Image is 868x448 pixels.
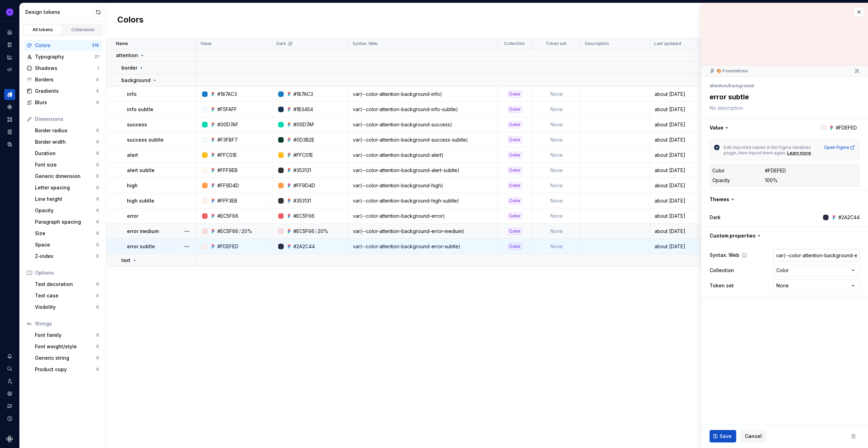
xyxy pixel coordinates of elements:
div: Size [35,230,96,237]
div: 100% [765,177,778,184]
div: Shadows [35,65,97,72]
div: 0 [96,231,99,236]
div: about [DATE] [650,197,698,204]
div: about [DATE] [650,228,698,235]
a: Visibility0 [32,302,102,313]
div: #EC5F66 [293,213,314,219]
div: #2A2C44 [293,243,315,250]
div: 0 [96,219,99,225]
td: None [532,163,581,178]
div: Duration [35,150,96,157]
a: Code automation [4,64,15,75]
div: 20% [318,228,328,235]
li: background [729,83,754,88]
div: #EC5F66 [293,228,314,235]
button: Notifications [4,351,15,362]
td: None [532,102,581,117]
div: 0 [96,293,99,298]
div: / [315,228,317,235]
div: #F3FBF7 [217,136,238,143]
button: Save [710,430,736,442]
p: Value [200,41,212,46]
p: Description [585,41,609,46]
div: 0 [96,139,99,145]
div: #FF9D4D [293,182,315,189]
div: 1 [97,65,99,71]
div: 319 [92,43,99,48]
div: Settings [4,388,15,399]
div: Color [508,243,522,250]
div: #EC5F66 [217,228,238,235]
p: attention [116,52,138,59]
a: Line height0 [32,194,102,205]
div: Colors [35,42,92,49]
p: info [127,91,137,98]
svg: Supernova Logo [6,436,13,442]
div: Invite team [4,376,15,387]
span: . [811,150,812,155]
div: Components [4,101,15,113]
div: Color [508,136,522,143]
div: about [DATE] [650,136,698,143]
div: Z-index [35,253,96,260]
div: Typography [35,53,94,60]
p: success subtle [127,136,164,143]
div: 0 [96,242,99,248]
a: Documentation [4,39,15,50]
div: 5 [96,88,99,94]
div: Open Figma [824,145,855,150]
div: var(--color-attention-background-error-subtle) [349,243,497,250]
div: Text decoration [35,281,96,288]
div: Blurs [35,99,96,106]
div: about [DATE] [650,121,698,128]
div: #FFC01E [293,152,313,159]
div: about [DATE] [650,213,698,219]
td: None [532,132,581,147]
a: Text decoration0 [32,279,102,290]
div: Search ⌘K [4,363,15,374]
div: Color [508,121,522,128]
div: 0 [96,367,99,372]
div: about [DATE] [650,106,698,113]
div: Color [508,91,522,98]
p: Token set [546,41,566,46]
div: 🎨 Foundations [710,68,748,74]
p: error subtle [127,243,155,250]
textarea: error subtle [708,91,858,103]
div: var(--color-attention-background-error) [349,213,497,219]
p: high [127,182,138,189]
p: Name [116,41,128,46]
a: Font size0 [32,159,102,170]
p: Dark [276,41,286,46]
a: Font family0 [32,330,102,341]
div: Color [508,182,522,189]
div: 0 [96,173,99,179]
span: Cancel [745,433,762,440]
div: 0 [96,100,99,105]
a: Border width0 [32,136,102,147]
p: alert [127,152,138,159]
a: Colors319 [24,40,102,51]
a: Home [4,27,15,38]
div: Font weight/style [35,343,96,350]
p: success [127,121,147,128]
a: Text case0 [32,290,102,301]
a: Storybook stories [4,126,15,137]
td: None [532,87,581,102]
div: about [DATE] [650,167,698,174]
div: Design tokens [25,9,93,16]
div: 0 [96,196,99,202]
a: Z-index0 [32,251,102,262]
p: info subtle [127,106,153,113]
div: Font size [35,161,96,168]
p: alert subtle [127,167,155,174]
span: Save [720,433,732,440]
label: Token set [710,282,734,289]
div: Strings [35,320,99,327]
div: Space [35,241,96,248]
div: var(--color-attention-background-success-subtle) [349,136,497,143]
div: var(--color-attention-background-info-subtle) [349,106,497,113]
